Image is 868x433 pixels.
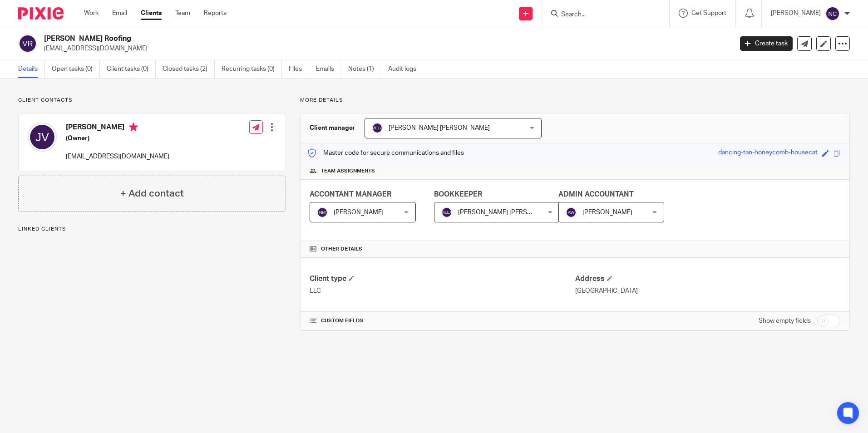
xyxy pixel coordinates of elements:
a: Open tasks (0) [52,60,100,78]
h4: [PERSON_NAME] [66,123,169,134]
span: [PERSON_NAME] [PERSON_NAME] [389,125,490,131]
p: [EMAIL_ADDRESS][DOMAIN_NAME] [66,152,169,161]
span: ADMIN ACCOUNTANT [558,191,634,198]
span: [PERSON_NAME] [PERSON_NAME] [458,209,559,216]
div: dancing-tan-honeycomb-housecat [718,148,818,158]
p: LLC [310,286,575,295]
span: Team assignments [321,167,375,175]
img: svg%3E [441,207,452,218]
span: [PERSON_NAME] [582,209,632,216]
h4: + Add contact [120,187,184,201]
a: Team [175,9,190,18]
h4: Address [575,274,840,284]
a: Recurring tasks (0) [222,60,282,78]
img: svg%3E [566,207,577,218]
a: Files [289,60,309,78]
img: svg%3E [18,34,37,53]
p: Linked clients [18,226,286,233]
img: svg%3E [372,123,383,133]
img: svg%3E [825,6,840,21]
img: svg%3E [317,207,328,218]
p: Client contacts [18,97,286,104]
h4: Client type [310,274,575,284]
a: Reports [204,9,227,18]
span: BOOKKEEPER [434,191,482,198]
a: Emails [316,60,341,78]
a: Closed tasks (2) [163,60,215,78]
a: Details [18,60,45,78]
i: Primary [129,123,138,132]
h5: (Owner) [66,134,169,143]
p: More details [300,97,850,104]
input: Search [560,11,642,19]
a: Create task [740,36,793,51]
p: [GEOGRAPHIC_DATA] [575,286,840,295]
h2: [PERSON_NAME] Roofing [44,34,590,44]
span: Get Support [691,10,726,16]
a: Audit logs [388,60,423,78]
a: Notes (1) [348,60,381,78]
p: Master code for secure communications and files [307,148,464,157]
a: Email [112,9,127,18]
span: Other details [321,246,362,253]
label: Show empty fields [759,316,811,325]
img: Pixie [18,7,64,20]
h4: CUSTOM FIELDS [310,317,575,325]
a: Client tasks (0) [107,60,156,78]
span: ACCONTANT MANAGER [310,191,391,198]
h3: Client manager [310,123,355,133]
a: Work [84,9,99,18]
span: [PERSON_NAME] [334,209,384,216]
p: [EMAIL_ADDRESS][DOMAIN_NAME] [44,44,726,53]
p: [PERSON_NAME] [771,9,821,18]
img: svg%3E [28,123,57,152]
a: Clients [141,9,162,18]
